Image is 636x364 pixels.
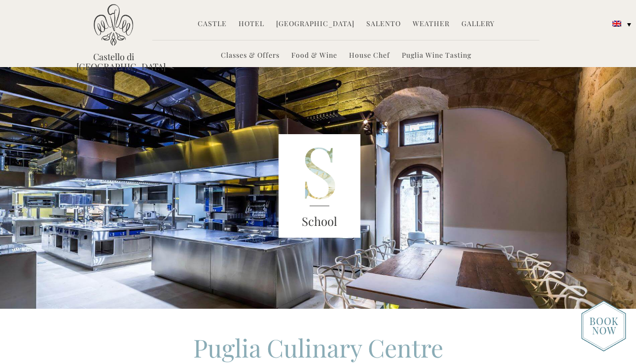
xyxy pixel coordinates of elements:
a: Food & Wine [291,50,337,62]
a: Puglia Wine Tasting [402,50,471,62]
img: S_Lett_green.png [279,134,360,238]
h3: School [279,213,360,230]
a: Weather [413,19,450,30]
a: Classes & Offers [221,50,280,62]
a: Castello di [GEOGRAPHIC_DATA] [76,52,150,72]
img: new-booknow.png [581,300,626,352]
img: English [612,21,621,27]
a: [GEOGRAPHIC_DATA] [276,19,354,30]
img: Castello di Ugento [94,4,133,46]
a: Castle [198,19,227,30]
a: House Chef [349,50,390,62]
a: Salento [366,19,401,30]
a: Gallery [461,19,495,30]
a: Hotel [239,19,264,30]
